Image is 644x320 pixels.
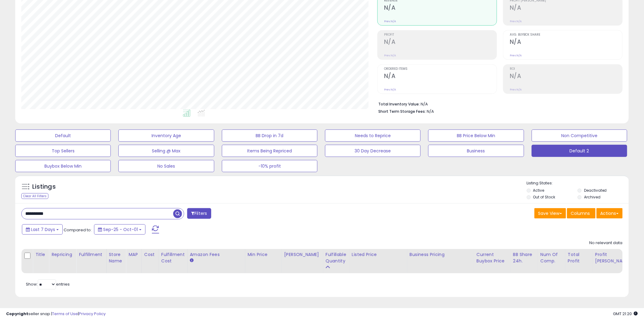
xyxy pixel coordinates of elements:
div: Total Profit [568,251,590,264]
div: No relevant data [590,240,623,246]
label: Out of Stock [533,194,555,200]
strong: Copyright [6,311,28,317]
label: Archived [584,194,600,200]
small: Prev: N/A [384,88,396,91]
small: Prev: N/A [384,54,396,57]
h2: N/A [384,73,497,81]
span: ROI [510,67,622,71]
div: Store Name [109,251,124,264]
div: Fulfillment Cost [161,251,185,264]
button: Top Sellers [15,145,111,157]
div: Cost [144,251,156,258]
h5: Listings [32,183,56,191]
button: Needs to Reprice [325,130,421,142]
span: 2025-10-10 21:20 GMT [613,311,638,317]
h2: N/A [510,4,622,12]
button: Columns [567,208,596,219]
a: Privacy Policy [79,311,106,317]
label: Deactivated [584,188,607,193]
button: Last 7 Days [22,224,63,235]
button: Non Competitive [532,130,627,142]
button: BB Price Below Min [428,130,524,142]
button: BB Drop in 7d [222,130,317,142]
div: Clear All Filters [21,193,48,199]
small: Prev: N/A [510,20,522,23]
button: Default 2 [532,145,627,157]
small: Prev: N/A [384,20,396,23]
span: Profit [384,33,497,37]
button: -10% profit [222,160,317,172]
div: MAP [128,251,139,258]
b: Short Term Storage Fees: [378,109,426,114]
div: Listed Price [352,251,404,258]
div: Current Buybox Price [477,251,508,264]
button: Default [15,130,111,142]
div: Repricing [51,251,74,258]
div: seller snap | | [6,311,106,317]
button: No Sales [118,160,214,172]
button: Save View [534,208,566,219]
small: Prev: N/A [510,54,522,57]
button: Selling @ Max [118,145,214,157]
h2: N/A [384,4,497,12]
h2: N/A [510,73,622,81]
button: Business [428,145,524,157]
b: Total Inventory Value: [378,101,420,107]
span: Ordered Items [384,67,497,71]
div: Fulfillable Quantity [326,251,347,264]
span: N/A [427,108,434,114]
button: Filters [187,208,211,219]
div: Num of Comp. [541,251,563,264]
button: Buybox Below Min [15,160,111,172]
div: Min Price [248,251,279,258]
div: Business Pricing [410,251,471,258]
button: Inventory Age [118,130,214,142]
button: Items Being Repriced [222,145,317,157]
label: Active [533,188,544,193]
button: Actions [597,208,623,219]
h2: N/A [510,38,622,47]
div: BB Share 24h. [513,251,535,264]
span: Sep-25 - Oct-01 [103,226,138,233]
div: Fulfillment [79,251,103,258]
small: Prev: N/A [510,88,522,91]
span: Avg. Buybox Share [510,33,622,37]
button: 30 Day Decrease [325,145,421,157]
p: Listing States: [527,180,629,186]
div: Profit [PERSON_NAME] [595,251,632,264]
small: Amazon Fees. [190,258,194,263]
div: [PERSON_NAME] [284,251,320,258]
li: N/A [378,100,618,107]
div: Amazon Fees [190,251,243,258]
h2: N/A [384,38,497,47]
span: Show: entries [26,281,70,287]
span: Last 7 Days [31,226,55,233]
span: Columns [571,210,590,216]
button: Sep-25 - Oct-01 [94,224,145,235]
a: Terms of Use [52,311,78,317]
div: Title [35,251,46,258]
span: Compared to: [64,227,92,233]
